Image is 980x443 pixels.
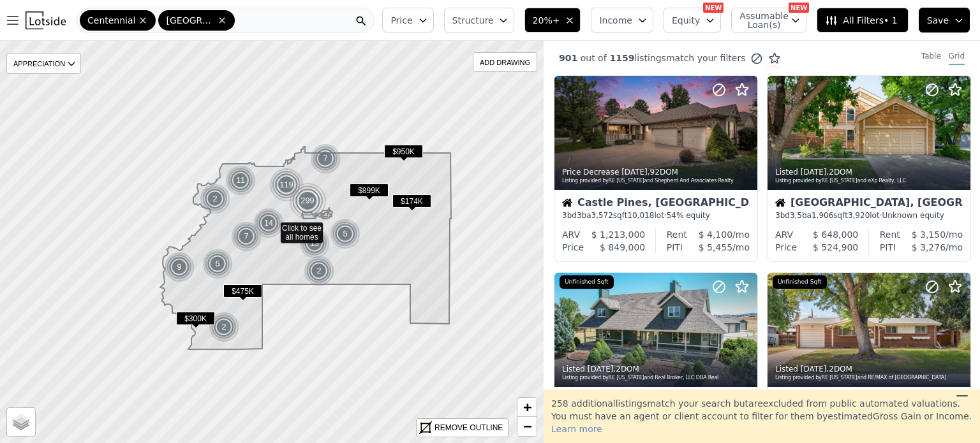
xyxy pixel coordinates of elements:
div: 11 [225,165,256,196]
div: 119 [269,168,304,202]
button: 20%+ [524,8,581,33]
img: g5.png [288,182,327,220]
span: Assumable Loan(s) [739,11,780,29]
img: g1.png [310,143,341,174]
span: All Filters • 1 [825,14,897,27]
div: ADD DRAWING [473,53,537,71]
span: match your filters [666,52,746,64]
span: [GEOGRAPHIC_DATA]-[GEOGRAPHIC_DATA]-[GEOGRAPHIC_DATA] [166,14,214,27]
button: Income [591,8,653,33]
div: Price Decrease , 92 DOM [562,167,751,177]
div: $950K [384,145,423,163]
a: Zoom out [517,417,537,436]
div: /mo [687,228,750,241]
span: $ 849,000 [600,242,645,252]
div: NEW [789,3,809,13]
span: 901 [559,53,577,63]
div: 299 [288,182,327,220]
div: Listing provided by RE [US_STATE] and Real Broker, LLC DBA Real [562,374,751,382]
a: Price Decrease [DATE],92DOMListing provided byRE [US_STATE]and Shepherd And Associates RealtyHous... [554,75,757,262]
img: g1.png [225,165,256,196]
div: APPRECIATION [6,53,81,74]
span: $899K [350,184,389,197]
div: 3 bd 3 ba sqft lot · 54% equity [562,210,750,221]
time: 2025-08-15 01:01 [621,168,648,177]
div: REMOVE OUTLINE [434,422,503,433]
span: Learn more [551,424,602,434]
div: 2 [209,312,239,342]
div: ARV [775,228,793,241]
span: $ 3,150 [912,229,946,240]
span: − [523,418,531,434]
span: $174K [392,194,431,208]
span: $300K [176,312,215,325]
span: $ 3,276 [912,242,946,252]
div: Listing provided by RE [US_STATE] and eXp Realty, LLC [775,177,964,185]
div: Listing provided by RE [US_STATE] and RE/MAX of [GEOGRAPHIC_DATA] [775,374,964,382]
span: $ 524,900 [813,242,858,252]
span: 3,920 [848,211,870,220]
img: g1.png [330,219,361,249]
div: 5 [202,249,233,279]
button: Price [382,8,433,33]
div: [GEOGRAPHIC_DATA], [GEOGRAPHIC_DATA] [775,198,963,210]
div: /mo [896,241,963,254]
img: g1.png [202,249,234,279]
img: House [562,198,572,208]
div: 7 [310,143,341,174]
img: g1.png [299,228,330,259]
img: g3.png [269,168,304,202]
a: Layers [7,408,35,436]
span: $ 5,455 [699,242,732,252]
div: Listed , 2 DOM [562,364,751,374]
div: 258 additional listing s match your search but are excluded from public automated valuations. You... [544,389,980,443]
button: Save [919,8,970,33]
div: 13 [299,228,330,259]
div: $899K [350,184,389,202]
div: Price [562,241,584,254]
div: Rent [667,228,687,241]
span: Structure [452,14,493,27]
div: PITI [667,241,683,254]
span: $ 1,213,000 [591,229,646,240]
img: g1.png [231,221,262,252]
div: $475K [223,284,262,303]
div: 2 [304,256,334,286]
div: 7 [231,221,262,252]
button: All Filters• 1 [817,8,908,33]
img: g1.png [253,208,285,238]
div: ARV [562,228,580,241]
img: g1.png [304,256,335,286]
div: Unfinished Sqft [560,275,614,289]
div: Listed , 2 DOM [775,167,964,177]
img: House [775,198,785,208]
span: 10,018 [627,211,654,220]
div: 9 [164,252,195,282]
time: 2025-08-15 00:00 [801,365,827,374]
div: 5 [330,219,360,249]
button: Equity [664,8,721,33]
span: $ 648,000 [813,229,858,240]
span: 3,572 [591,211,613,220]
span: 1,906 [812,211,833,220]
div: /mo [900,228,963,241]
span: $475K [223,284,262,298]
span: Income [599,14,632,27]
div: Grid [949,51,965,65]
div: Table [921,51,941,65]
div: Rent [880,228,900,241]
span: 1159 [607,53,635,63]
img: g1.png [164,252,195,282]
div: Castle Pines, [GEOGRAPHIC_DATA] [562,198,750,210]
span: Centennial [87,14,135,27]
span: Price [390,14,412,27]
img: g1.png [200,184,231,214]
div: $300K [176,312,215,330]
div: /mo [683,241,750,254]
span: Equity [672,14,700,27]
time: 2025-08-15 00:00 [588,365,614,374]
div: NEW [703,3,724,13]
div: Unfinished Sqft [773,275,827,289]
div: 2 [200,184,230,214]
span: + [523,399,531,415]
